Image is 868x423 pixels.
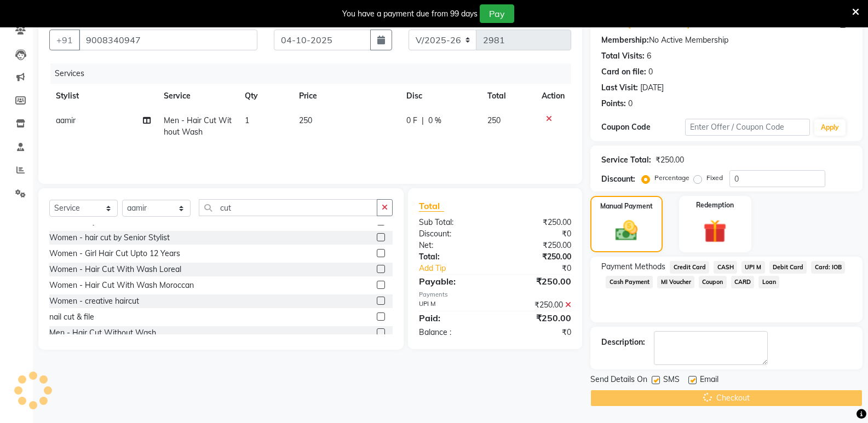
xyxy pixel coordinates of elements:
div: Coupon Code [601,121,685,133]
div: Total: [411,251,495,263]
div: Women - Girl Hair Cut Upto 12 Years [49,248,180,259]
img: _cash.svg [608,218,645,244]
div: ₹250.00 [495,275,579,288]
div: ₹250.00 [495,251,579,263]
span: Cash Payment [606,276,653,288]
div: Women - hair cut by Senior Stylist [49,232,170,244]
div: ₹250.00 [656,154,684,166]
div: ₹0 [495,327,579,338]
div: Last Visit: [601,82,638,94]
label: Fixed [706,173,723,183]
div: Sub Total: [411,217,495,228]
th: Qty [238,84,292,108]
span: 0 F [406,115,417,126]
div: Paid: [411,311,495,325]
span: Coupon [699,276,727,288]
span: SMS [663,374,680,387]
div: Service Total: [601,154,651,166]
span: 250 [487,115,501,125]
div: Services [50,63,579,84]
th: Service [157,84,238,108]
div: [DATE] [640,82,664,94]
span: CARD [731,276,755,288]
div: Total Visits: [601,50,645,62]
span: MI Voucher [657,276,694,288]
th: Price [292,84,400,108]
div: No Active Membership [601,34,852,46]
div: Payable: [411,275,495,288]
div: ₹250.00 [495,299,579,311]
span: Total [419,200,444,212]
div: Membership: [601,34,649,46]
div: ₹250.00 [495,311,579,325]
div: 0 [628,98,633,109]
th: Action [535,84,571,108]
span: Payment Methods [601,261,665,273]
input: Search or Scan [199,199,377,216]
div: ₹250.00 [495,240,579,251]
div: Discount: [411,228,495,240]
div: UPI M [411,299,495,311]
button: +91 [49,30,80,50]
div: Women - Hair Cut With Wash Loreal [49,264,181,275]
a: Add Tip [411,263,509,274]
label: Manual Payment [600,201,653,211]
div: ₹0 [495,228,579,240]
div: Women - creative haircut [49,295,139,307]
div: 6 [647,50,651,62]
span: 1 [245,115,249,125]
button: Apply [814,119,846,136]
th: Stylist [49,84,157,108]
div: Card on file: [601,66,646,78]
div: ₹0 [509,263,579,274]
th: Disc [400,84,481,108]
span: Loan [758,276,779,288]
span: Card: IOB [811,261,845,274]
span: Men - Hair Cut Without Wash [164,115,232,137]
div: Points: [601,98,626,109]
div: Description: [601,337,645,348]
input: Enter Offer / Coupon Code [685,119,810,136]
div: ₹250.00 [495,217,579,228]
span: | [422,115,424,126]
div: Discount: [601,173,635,185]
img: _gift.svg [696,217,734,246]
span: 250 [299,115,312,125]
div: Men - Hair Cut Without Wash [49,327,156,339]
div: You have a payment due from 99 days [342,8,478,20]
div: Women - Hair Cut With Wash Moroccan [49,280,194,291]
span: UPI M [741,261,765,274]
span: Debit Card [769,261,807,274]
span: Email [700,374,718,387]
label: Percentage [654,173,689,183]
input: Search by Name/Mobile/Email/Code [79,30,257,50]
div: Payments [419,290,571,299]
button: Pay [480,4,514,23]
span: 0 % [428,115,441,126]
div: Balance : [411,327,495,338]
label: Redemption [696,200,734,210]
span: aamir [56,115,76,125]
span: CASH [714,261,737,274]
div: 0 [648,66,653,78]
div: Net: [411,240,495,251]
span: Send Details On [590,374,647,387]
div: nail cut & file [49,311,94,323]
th: Total [481,84,535,108]
span: Credit Card [670,261,709,274]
